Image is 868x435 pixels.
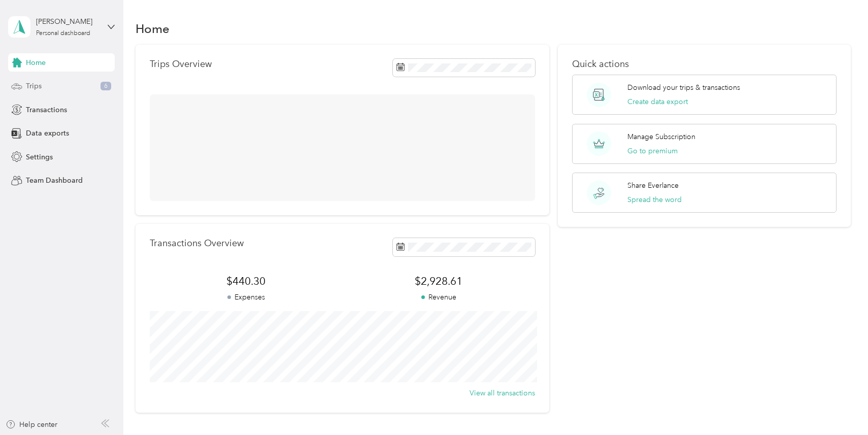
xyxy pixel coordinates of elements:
iframe: Everlance-gr Chat Button Frame [811,378,868,435]
div: Personal dashboard [36,30,90,37]
p: Manage Subscription [627,131,695,142]
p: Revenue [343,292,535,303]
p: Trips Overview [150,59,212,70]
span: Team Dashboard [26,175,83,186]
button: Go to premium [627,146,678,156]
h1: Home [136,23,170,34]
button: Spread the word [627,194,682,205]
span: Settings [26,152,53,162]
span: $440.30 [150,274,342,288]
p: Download your trips & transactions [627,82,740,93]
p: Share Everlance [627,180,679,191]
span: Trips [26,81,42,91]
button: Help center [6,419,57,430]
button: View all transactions [470,388,535,398]
span: $2,928.61 [343,274,535,288]
p: Expenses [150,292,342,303]
div: [PERSON_NAME] [36,16,99,27]
p: Quick actions [572,59,836,70]
p: Transactions Overview [150,238,244,249]
span: Data exports [26,128,69,139]
span: 6 [101,82,111,91]
span: Home [26,57,46,68]
span: Transactions [26,105,67,115]
button: Create data export [627,96,688,107]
